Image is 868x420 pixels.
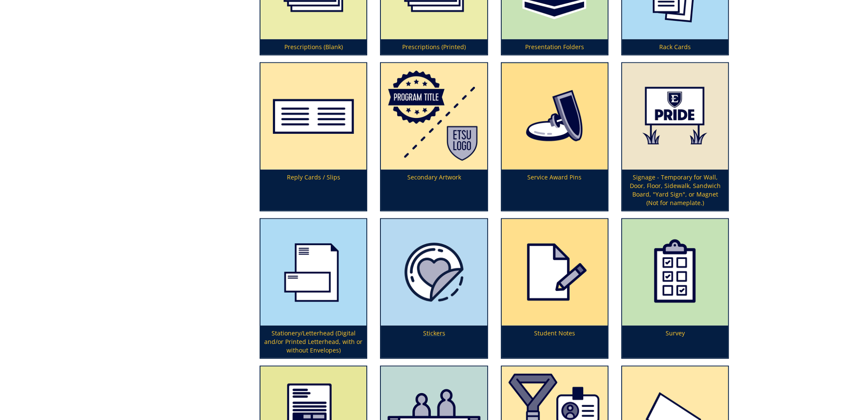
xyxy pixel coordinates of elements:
a: Stationery/Letterhead (Digital and/or Printed Letterhead, with or without Envelopes) [260,219,366,358]
p: Student Notes [502,326,608,358]
img: reply-cards-598393db32d673.34949246.png [260,63,366,170]
img: certificateseal-604bc8dddce728.49481014.png [381,219,487,326]
img: logo-development-5a32a3cdb5ef66.16397152.png [381,63,487,170]
img: letterhead-5949259c4d0423.28022678.png [260,219,366,326]
p: Prescriptions (Blank) [260,39,366,55]
p: Rack Cards [622,39,728,55]
a: Survey [622,219,728,358]
p: Stickers [381,326,487,358]
a: Student Notes [502,219,608,358]
p: Reply Cards / Slips [260,170,366,211]
a: Stickers [381,219,487,358]
p: Survey [622,326,728,358]
img: survey-5a663e616090e9.10927894.png [622,219,728,326]
p: Presentation Folders [502,39,608,55]
p: Prescriptions (Printed) [381,39,487,55]
img: handouts-syllabi-5a8adde18eab49.80887865.png [502,219,608,326]
img: signage--temporary-59a74a8170e074.78038680.png [622,63,728,170]
a: Service Award Pins [502,63,608,211]
p: Secondary Artwork [381,170,487,211]
p: Service Award Pins [502,170,608,211]
img: lapelpin2-5a4e838fd9dad7.57470525.png [502,63,608,170]
a: Secondary Artwork [381,63,487,211]
a: Signage - Temporary for Wall, Door, Floor, Sidewalk, Sandwich Board, "Yard Sign", or Magnet (Not ... [622,63,728,211]
p: Signage - Temporary for Wall, Door, Floor, Sidewalk, Sandwich Board, "Yard Sign", or Magnet (Not ... [622,170,728,211]
a: Reply Cards / Slips [260,63,366,211]
p: Stationery/Letterhead (Digital and/or Printed Letterhead, with or without Envelopes) [260,326,366,358]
